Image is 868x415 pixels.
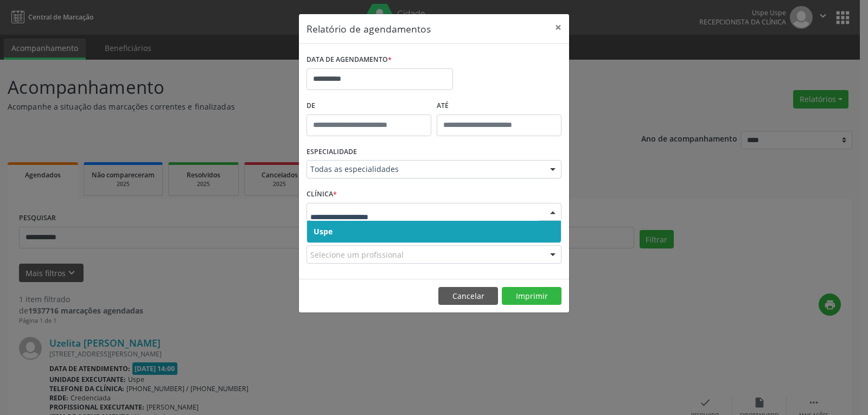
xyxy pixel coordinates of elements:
[310,249,404,260] span: Selecione um profissional
[307,52,392,68] label: DATA DE AGENDAMENTO
[314,226,333,237] span: Uspe
[307,22,431,36] h5: Relatório de agendamentos
[437,98,561,114] label: ATÉ
[310,164,539,175] span: Todas as especialidades
[307,186,337,203] label: CLÍNICA
[307,98,431,114] label: De
[438,287,498,305] button: Cancelar
[547,14,569,41] button: Close
[307,144,357,161] label: ESPECIALIDADE
[502,287,561,305] button: Imprimir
